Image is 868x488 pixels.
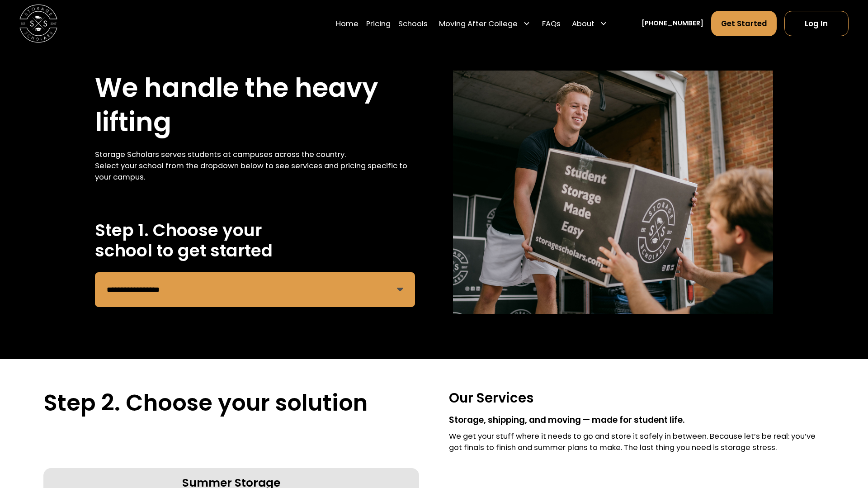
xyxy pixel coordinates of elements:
h2: Step 1. Choose your school to get started [95,220,415,261]
img: Storage Scholars main logo [19,5,57,42]
a: [PHONE_NUMBER] [642,19,703,28]
div: Moving After College [435,10,534,37]
div: We get your stuff where it needs to go and store it safely in between. Because let’s be real: you... [449,431,825,453]
a: FAQs [542,10,561,37]
a: Home [336,10,359,37]
a: Get Started [711,11,777,36]
h1: We handle the heavy lifting [95,71,415,139]
div: About [572,18,594,29]
h2: Step 2. Choose your solution [43,389,419,417]
h3: Our Services [449,389,825,407]
a: Pricing [366,10,391,37]
div: Storage Scholars serves students at campuses across the country. Select your school from the drop... [95,149,415,183]
div: Moving After College [439,18,518,29]
a: Log In [784,11,849,36]
img: storage scholar [453,71,773,314]
div: About [568,10,612,37]
form: Remind Form [95,272,415,307]
div: Storage, shipping, and moving — made for student life. [449,414,825,426]
a: Schools [398,10,428,37]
